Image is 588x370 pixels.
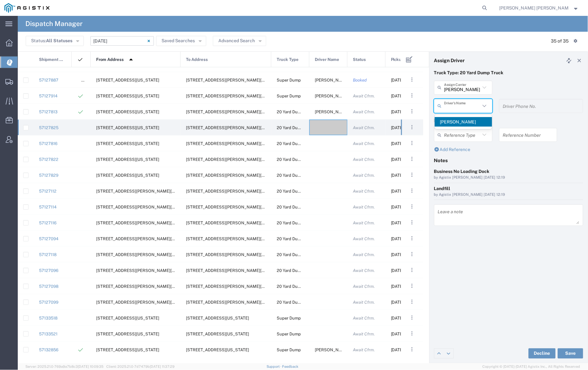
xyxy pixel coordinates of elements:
span: . . . [412,155,413,163]
span: Await Cfrm. [353,268,375,273]
a: 57127822 [39,157,58,162]
a: 57127825 [39,125,58,130]
button: Decline [529,348,556,359]
span: . . . [412,171,413,179]
a: 57127887 [39,78,58,83]
button: ... [408,107,417,116]
span: . . . [412,346,413,353]
span: Pickup Date and Time [391,52,433,68]
span: 4801 Oakport St, Oakland, California, 94601, United States [96,141,159,146]
span: Await Cfrm. [353,332,375,336]
span: Await Cfrm. [353,252,375,257]
span: 10/15/2025, 06:00 [391,125,416,130]
span: 500 Boone Dr, American Canyon, California, 94503, United States [96,268,194,273]
span: [DATE] 11:37:29 [150,365,175,368]
span: 10/15/2025, 05:30 [391,284,416,289]
span: 500 Boone Dr, American Canyon, California, 94503, United States [96,252,194,257]
span: 901 Bailey Rd, Pittsburg, California, 94565, United States [186,300,283,305]
button: ... [408,218,417,227]
span: 6568 Village Pkwy, Dublin, California, United States [186,316,249,320]
a: 57133521 [39,332,57,336]
span: 901 Bailey Rd, Pittsburg, California, 94565, United States [186,252,283,257]
span: 20 Yard Dump Truck [277,252,316,257]
div: Landfill [434,185,583,192]
span: . . . [412,92,413,99]
span: 20 Yard Dump Truck [277,236,316,241]
h4: Dispatch Manager [25,16,83,32]
span: Server: 2025.21.0-769a9a7b8c3 [25,365,103,368]
span: . . . [412,266,413,274]
button: ... [408,329,417,338]
span: Super Dump [277,94,301,98]
button: ... [408,139,417,148]
span: Await Cfrm. [353,141,375,146]
img: arrow-dropup.svg [126,55,136,65]
span: 901 Bailey Rd, Pittsburg, California, 94565, United States [186,284,283,289]
span: 901 Bailey Rd, Pittsburg, California, 94565, United States [186,205,283,209]
span: 500 Boone Dr, American Canyon, California, 94503, United States [96,221,194,225]
span: 10/15/2025, 06:00 [391,78,416,83]
span: Await Cfrm. [353,205,375,209]
span: . . . [412,282,413,290]
span: 20 Yard Dump Truck [277,109,316,114]
span: Charanjit Singh [315,78,349,83]
button: ... [408,91,417,100]
span: 1601 Dixon Landing Rd, Milpitas, California, 95035, United States [186,141,283,146]
span: 10/15/2025, 05:30 [391,236,416,241]
span: Super Dump [277,316,301,320]
div: by Agistix [PERSON_NAME] [DATE] 12:19 [434,175,583,181]
button: ... [408,155,417,163]
span: . . . [412,123,413,131]
span: 1601 Dixon Landing Rd, Milpitas, California, 95035, United States [186,173,283,178]
img: logo [4,3,50,13]
span: . . . [412,187,413,195]
span: Copyright © [DATE]-[DATE] Agistix Inc., All Rights Reserved [483,364,580,369]
button: Status:All Statuses [26,36,84,46]
span: 41800 Boscell Rd, Fremont, California, 94538, United States [96,78,159,83]
button: ... [408,202,417,211]
span: Client: 2025.21.0-7d7479b [106,365,175,368]
span: 4801 Oakport St, Oakland, California, 94601, United States [96,109,159,114]
span: 20 Yard Dump Truck [277,157,316,162]
span: . . . [412,108,413,115]
span: To Address [186,52,208,68]
span: 1601 Dixon Landing Rd, Milpitas, California, 95035, United States [186,157,283,162]
button: ... [408,345,417,354]
span: Await Cfrm. [353,300,375,305]
span: 20 Yard Dump Truck [277,300,316,305]
a: Feedback [282,365,299,368]
span: Booked [353,78,367,83]
span: Super Dump [277,347,301,352]
button: ... [408,281,417,290]
span: . . . [412,314,413,321]
button: ... [408,266,417,274]
span: 10/15/2025, 09:00 [391,332,416,336]
span: . . . [412,219,413,226]
a: 57127816 [39,141,57,146]
span: Await Cfrm. [353,109,375,114]
span: Await Cfrm. [353,125,375,130]
span: 10/15/2025, 06:00 [391,109,416,114]
span: 500 Boone Dr, American Canyon, California, 94503, United States [96,189,194,194]
span: Status [353,52,366,68]
span: Kayte Bray Dogali [499,4,569,11]
button: ... [408,75,417,84]
span: 10/15/2025, 06:00 [391,205,416,209]
a: 57127094 [39,236,58,241]
span: . . . [412,76,413,83]
button: ... [408,313,417,322]
span: 10/15/2025, 06:00 [391,173,416,178]
p: Truck Type: 20 Yard Dump Truck [434,69,583,76]
h4: References [434,117,583,123]
span: 10/15/2025, 06:00 [391,347,416,352]
span: [PERSON_NAME] [435,117,492,127]
button: Saved Searches [156,36,206,46]
span: 10/15/2025, 06:00 [391,252,416,257]
a: 57132856 [39,347,58,352]
a: Add Reference [434,147,471,152]
span: . . . [412,203,413,210]
div: 35 of 35 [551,38,569,44]
span: 4801 Oakport St, Oakland, California, 94601, United States [96,125,159,130]
span: 1601 Dixon Landing Rd, Milpitas, California, 95035, United States [186,78,283,83]
span: 10/15/2025, 06:00 [391,157,416,162]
